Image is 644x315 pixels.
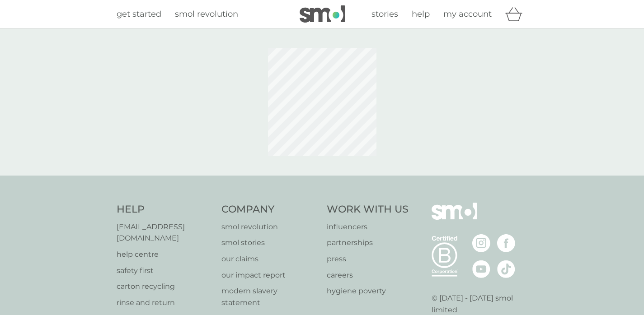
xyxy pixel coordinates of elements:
[412,9,430,19] span: help
[327,253,409,265] a: press
[117,249,213,260] a: help centre
[117,297,213,309] a: rinse and return
[221,221,318,233] a: smol revolution
[117,281,213,292] a: carton recycling
[327,237,409,249] a: partnerships
[443,9,492,19] span: my account
[117,8,161,21] a: get started
[497,234,515,252] img: visit the smol Facebook page
[327,203,409,217] h4: Work With Us
[175,8,238,21] a: smol revolution
[221,285,318,308] a: modern slavery statement
[497,260,515,278] img: visit the smol Tiktok page
[472,234,490,252] img: visit the smol Instagram page
[327,221,409,233] a: influencers
[221,237,318,249] a: smol stories
[221,253,318,265] a: our claims
[327,269,409,281] a: careers
[117,265,213,277] a: safety first
[371,9,398,19] span: stories
[327,285,409,297] a: hygiene poverty
[117,9,161,19] span: get started
[300,5,345,23] img: smol
[221,269,318,281] a: our impact report
[443,8,492,21] a: my account
[117,221,213,244] a: [EMAIL_ADDRESS][DOMAIN_NAME]
[117,203,213,217] h4: Help
[412,8,430,21] a: help
[472,260,490,278] img: visit the smol Youtube page
[221,203,318,217] h4: Company
[505,5,528,23] div: basket
[175,9,238,19] span: smol revolution
[432,203,477,233] img: smol
[371,8,398,21] a: stories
